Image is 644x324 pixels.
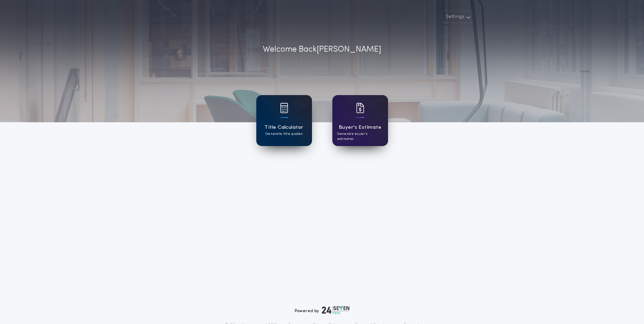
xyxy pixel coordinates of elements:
[295,306,350,314] div: Powered by
[337,131,383,142] p: Generate buyer's estimates
[265,131,302,137] p: Generate title quotes
[442,11,474,23] button: Settings
[263,43,381,56] p: Welcome Back [PERSON_NAME]
[322,306,350,314] img: logo
[332,95,388,146] a: card iconBuyer's EstimateGenerate buyer's estimates
[264,124,303,131] h1: Title Calculator
[339,124,381,131] h1: Buyer's Estimate
[256,95,312,146] a: card iconTitle CalculatorGenerate title quotes
[280,103,288,113] img: card icon
[356,103,364,113] img: card icon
